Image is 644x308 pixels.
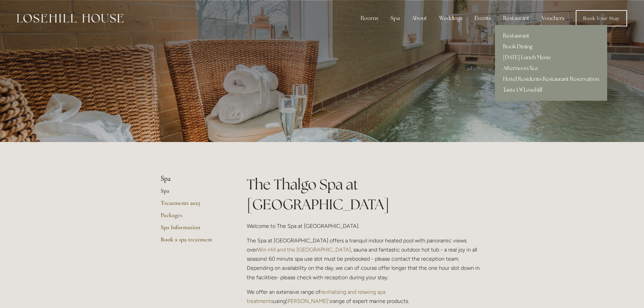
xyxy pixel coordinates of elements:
[498,11,535,25] div: Restaurant
[495,74,607,85] a: Hotel Residents Restaurant Reservation
[161,211,225,223] a: Packages
[495,85,607,95] a: Taste Of Losehill
[247,221,484,231] p: Welcome to The Spa at [GEOGRAPHIC_DATA].
[286,298,331,304] a: [PERSON_NAME]'s
[495,52,607,63] a: [DATE] Lunch Menu
[161,199,225,211] a: Treatments 2025
[385,11,405,25] div: Spa
[434,11,468,25] div: Weddings
[495,41,607,52] a: Book Dining
[161,223,225,236] a: Spa Information
[247,236,484,282] p: The Spa at [GEOGRAPHIC_DATA] offers a tranquil indoor heated pool with panoramic views over , sau...
[469,11,496,25] div: Events
[257,246,351,253] a: Win Hill and the [GEOGRAPHIC_DATA]
[247,174,484,214] h1: The Thalgo Spa at [GEOGRAPHIC_DATA]
[247,287,484,306] p: We offer an extensive range of using range of expert marine products.
[161,187,225,199] a: Spa
[161,174,225,183] li: Spa
[406,11,432,25] div: About
[495,63,607,74] a: Afternoon Tea
[576,10,627,26] a: Book Your Stay
[536,11,570,25] a: Vouchers
[161,236,225,248] a: Book a spa treatment
[355,11,384,25] div: Rooms
[17,14,123,23] img: Losehill House
[495,30,607,41] a: Restaurant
